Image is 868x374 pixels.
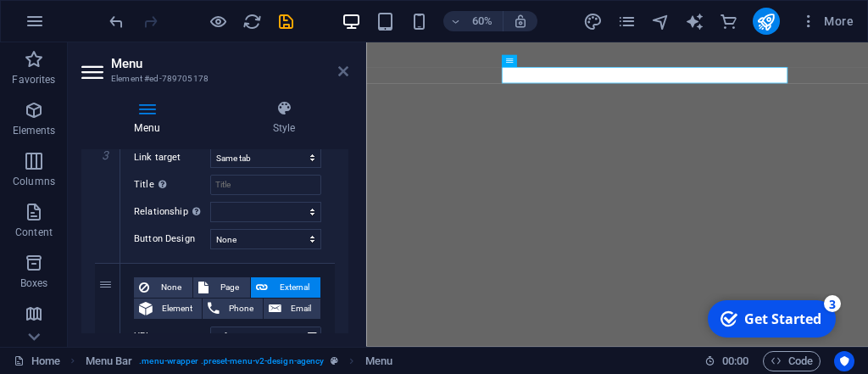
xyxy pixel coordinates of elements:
i: Reload page [242,12,262,31]
button: Email [264,299,320,319]
span: : [734,354,737,367]
h3: Element #ed-789705178 [111,71,314,87]
h2: Menu [111,56,348,71]
i: Publish [756,12,776,31]
span: More [800,13,854,30]
button: commerce [719,11,739,31]
label: Button Design [134,229,210,249]
span: Click to select. Double-click to edit [86,351,133,371]
button: None [134,277,192,298]
button: Usercentrics [834,351,854,371]
button: text_generator [685,11,705,31]
i: Design (Ctrl+Alt+Y) [583,12,603,31]
i: On resize automatically adjust zoom level to fit chosen device. [513,14,528,29]
h4: Menu [81,100,220,136]
span: Element [158,299,197,319]
i: AI Writer [685,12,704,31]
p: Content [15,226,53,239]
div: 3 [125,2,142,19]
button: save [275,11,296,31]
span: Email [287,299,315,319]
i: Pages (Ctrl+Alt+S) [617,12,637,31]
button: Element [134,299,202,319]
div: Get Started 3 items remaining, 40% complete [9,7,137,44]
span: None [154,277,187,298]
label: URL [134,327,210,347]
button: publish [753,8,780,35]
label: Title [134,175,210,195]
i: Undo: Delete elements (Ctrl+Z) [107,12,126,31]
p: Favorites [12,73,55,87]
input: Title [210,175,321,195]
button: navigator [651,11,671,31]
em: 3 [93,148,118,162]
p: Elements [13,124,56,137]
span: External [273,277,315,298]
nav: breadcrumb [86,351,392,371]
button: Phone [203,299,263,319]
button: undo [106,11,126,31]
button: Page [193,277,250,298]
i: This element is a customizable preset [331,356,338,366]
input: URL... [210,327,321,347]
h4: Style [220,100,348,136]
span: Page [214,277,245,298]
span: Code [771,351,813,371]
button: reload [242,11,262,31]
button: Code [763,351,821,371]
button: More [793,8,860,35]
div: Get Started [46,16,123,35]
h6: 60% [469,11,496,31]
span: . menu-wrapper .preset-menu-v2-design-agency [139,351,324,371]
span: Phone [225,299,258,319]
button: Click here to leave preview mode and continue editing [208,11,228,31]
i: Navigator [651,12,670,31]
span: Click to select. Double-click to edit [365,351,392,371]
button: External [251,277,320,298]
p: Boxes [20,276,48,290]
p: Columns [13,175,55,188]
label: Link target [134,148,210,168]
button: 60% [443,11,504,31]
button: design [583,11,604,31]
label: Relationship [134,202,210,222]
button: pages [617,11,637,31]
a: Click to cancel selection. Double-click to open Pages [14,351,60,371]
i: Save (Ctrl+S) [276,12,296,31]
h6: Session time [704,351,749,371]
span: 00 00 [722,351,748,371]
